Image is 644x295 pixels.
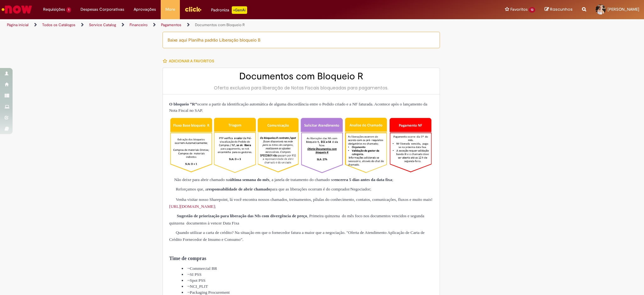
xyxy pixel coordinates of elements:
ul: Trilhas de página [5,19,425,31]
strong: responsabilidade de abrir chamado [207,187,270,191]
li: ~Spot PSS [182,277,433,283]
strong: encerra 5 dias antes da data fixa [334,177,392,182]
h2: Documentos com Bloqueio R [169,71,433,82]
a: [URL][DOMAIN_NAME] [169,204,215,209]
span: Adicionar a Favoritos [169,59,214,64]
img: sys_attachment.do [169,213,176,220]
img: sys_attachment.do [169,196,176,203]
a: Financeiro [130,22,147,27]
div: Padroniza [211,6,247,14]
div: Baixe aqui Planilha padrão Liberação bloqueio B [163,32,440,48]
span: Quando utilizar a carta de crédito? Na situação em que o fornecedor fatura a maior que a negociaç... [169,230,425,242]
a: Rascunhos [545,7,573,13]
span: Rascunhos [550,6,573,12]
strong: última semana do mês [230,177,269,182]
a: Página inicial [7,22,29,27]
img: click_logo_yellow_360x200.png [185,4,202,14]
span: Despesas Corporativas [80,6,124,13]
li: ~NCI_PLIT [182,283,433,289]
img: sys_attachment.do [169,186,176,193]
span: Venha visitar nosso Sharepoint, lá você encontra nossos chamados, treinamentos, pílulas do conhec... [169,197,433,209]
a: Service Catalog [89,22,116,27]
span: Favoritos [510,6,528,13]
li: ~Commercial BR [182,265,433,271]
span: More [165,6,175,13]
span: 1 [66,7,71,13]
span: Não deixe para abrir chamado na , a janela de tratamento do chamado se ; [169,177,393,182]
p: +GenAi [232,6,247,14]
img: ServiceNow [1,3,33,16]
img: sys_attachment.do [169,230,176,236]
span: , Primeira quinzena do mês foco nos documentos vencidos e segunda quinzena documentos à vencer Da... [169,213,424,225]
span: ocorre a partir da identificação automática de alguma discordância entre o Pedido criado e a NF f... [169,102,427,113]
strong: O bloqueio “R” [169,102,197,106]
span: Reforçamos que, a para que as liberações ocorram é do comprador/Negociador; [169,187,371,191]
span: 13 [529,7,535,13]
strong: Sugestão de priorização para liberação das Nfs com divergência de preço [177,213,307,218]
span: Aprovações [134,6,156,13]
img: sys_attachment.do [169,177,174,183]
button: Adicionar a Favoritos [163,54,218,68]
span: [PERSON_NAME] [608,7,639,12]
strong: Time de compras [169,256,206,261]
a: Documentos com Bloqueio R [195,22,245,27]
a: Todos os Catálogos [42,22,75,27]
li: ~SI PSS [182,271,433,277]
a: Pagamentos [161,22,181,27]
div: Oferta exclusiva para liberação de Notas Fiscais bloqueadas para pagamentos. [169,85,433,91]
span: Requisições [43,6,65,13]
